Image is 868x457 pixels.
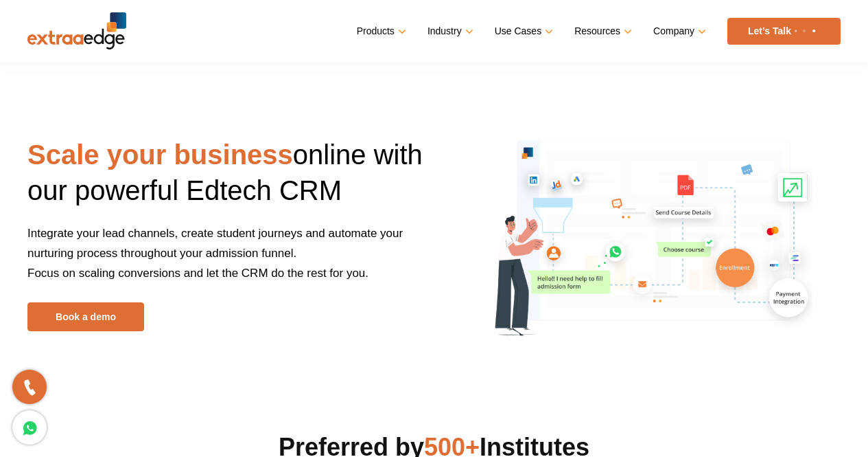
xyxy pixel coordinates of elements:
[27,302,144,331] a: Book a demo
[574,21,629,41] a: Resources
[474,115,832,354] img: scale-your-business-online-with-edtech-crm
[653,21,703,41] a: Company
[357,21,403,41] a: Products
[495,21,550,41] a: Use Cases
[727,18,841,45] a: Let’s Talk
[27,140,293,170] strong: Scale your business
[427,21,471,41] a: Industry
[27,137,424,223] h1: online with our powerful Edtech CRM
[27,223,424,302] p: Integrate your lead channels, create student journeys and automate your nurturing process through...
